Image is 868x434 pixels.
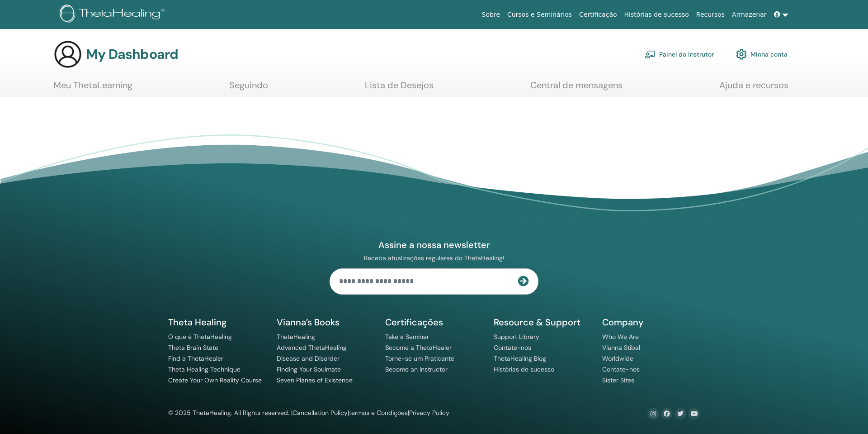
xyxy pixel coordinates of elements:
[494,365,554,373] a: Histórias de sucesso
[277,343,347,352] a: Advanced ThetaHealing
[602,354,633,362] a: Worldwide
[576,6,620,23] a: Certificação
[53,40,82,69] img: generic-user-icon.jpg
[277,333,315,341] a: ThetaHealing
[494,343,531,352] a: Contate-nos
[365,80,434,97] a: Lista de Desejos
[277,376,353,384] a: Seven Planes of Existence
[385,333,429,341] a: Take a Seminar
[60,5,168,25] img: logo.png
[277,316,374,328] h5: Vianna’s Books
[409,409,449,417] a: Privacy Policy
[168,408,449,419] div: © 2025 ThetaHealing. All Rights reserved. | | |
[494,316,591,328] h5: Resource & Support
[277,354,340,362] a: Disease and Disorder
[530,80,623,97] a: Central de mensagens
[385,316,483,328] h5: Certificações
[349,409,408,417] a: termos e Condições
[504,6,576,23] a: Cursos e Seminários
[168,343,218,352] a: Theta Brain State
[736,44,788,64] a: Minha conta
[330,239,538,251] h4: Assine a nossa newsletter
[168,333,232,341] a: O que é ThetaHealing
[478,6,504,23] a: Sobre
[168,354,223,362] a: Find a ThetaHealer
[385,354,454,362] a: Torne-se um Praticante
[494,333,539,341] a: Support Library
[645,44,714,64] a: Painel do instrutor
[621,6,693,23] a: Histórias de sucesso
[168,365,241,373] a: Theta Healing Technique
[168,316,266,328] h5: Theta Healing
[292,409,348,417] a: Cancellation Policy
[728,6,770,23] a: Armazenar
[330,254,538,262] p: Receba atualizações regulares do ThetaHealing!
[168,376,262,384] a: Create Your Own Reality Course
[602,316,700,328] h5: Company
[602,343,640,352] a: Vianna Stibal
[229,80,268,97] a: Seguindo
[602,365,640,373] a: Contate-nos
[385,343,452,352] a: Become a ThetaHealer
[719,80,788,97] a: Ajuda e recursos
[602,333,639,341] a: Who We Are
[86,46,178,62] h3: My Dashboard
[602,376,634,384] a: Sister Sites
[277,365,341,373] a: Finding Your Soulmate
[385,365,448,373] a: Become an Instructor
[693,6,728,23] a: Recursos
[494,354,546,362] a: ThetaHealing Blog
[645,50,656,58] img: chalkboard-teacher.svg
[736,47,747,62] img: cog.svg
[53,80,132,97] a: Meu ThetaLearning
